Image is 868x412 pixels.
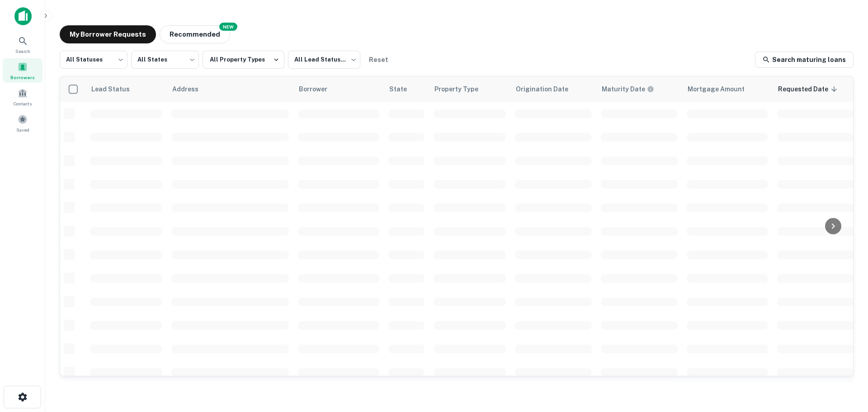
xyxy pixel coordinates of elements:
[14,7,32,25] img: capitalize-icon.png
[203,51,284,69] button: All Property Types
[299,84,339,95] span: Borrower
[510,76,596,102] th: Origination Date
[16,126,29,133] span: Saved
[160,25,230,43] button: Recommended
[172,84,210,95] span: Address
[778,84,840,95] span: Requested Date
[3,32,42,57] a: Search
[384,76,429,102] th: State
[389,84,419,95] span: State
[14,100,32,107] span: Contacts
[293,76,384,102] th: Borrower
[3,58,42,83] a: Borrowers
[602,84,666,94] span: Maturity dates displayed may be estimated. Please contact the lender for the most accurate maturi...
[364,51,393,69] button: Reset
[434,84,490,95] span: Property Type
[773,76,859,102] th: Requested Date
[602,84,645,94] h6: Maturity Date
[60,48,127,71] div: All Statuses
[85,76,167,102] th: Lead Status
[596,76,682,102] th: Maturity dates displayed may be estimated. Please contact the lender for the most accurate maturi...
[10,74,35,81] span: Borrowers
[3,85,42,109] a: Contacts
[688,84,756,95] span: Mortgage Amount
[602,84,654,94] div: Maturity dates displayed may be estimated. Please contact the lender for the most accurate maturi...
[3,111,42,135] a: Saved
[131,48,199,71] div: All States
[429,76,510,102] th: Property Type
[288,48,360,71] div: All Lead Statuses
[682,76,773,102] th: Mortgage Amount
[219,23,237,31] div: NEW
[15,47,30,55] span: Search
[91,84,142,95] span: Lead Status
[516,84,580,95] span: Origination Date
[755,52,854,68] a: Search maturing loans
[60,25,156,43] button: My Borrower Requests
[167,76,293,102] th: Address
